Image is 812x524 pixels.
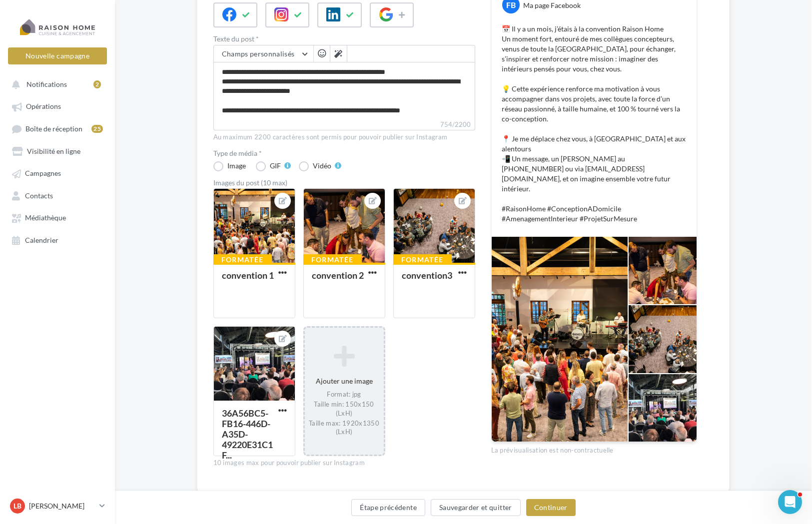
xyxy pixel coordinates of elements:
[6,186,109,204] a: Contacts
[351,499,425,516] button: Étape précédente
[526,499,576,516] button: Continuer
[8,47,107,64] button: Nouvelle campagne
[6,164,109,182] a: Campagnes
[393,254,452,265] div: Formatée
[222,49,295,58] span: Champs personnalisés
[214,45,313,62] button: Champs personnalisés
[6,119,109,138] a: Boîte de réception25
[222,408,273,461] div: 36A56BC5-FB16-446D-A35D-49220E31C1F...
[502,24,687,224] p: 📅 Il y a un mois, j’étais à la convention Raison Home Un moment fort, entouré de mes collègues co...
[93,80,101,88] div: 2
[91,125,103,133] div: 25
[8,497,107,516] a: LB [PERSON_NAME]
[402,270,452,281] div: convention3
[25,169,61,178] span: Campagnes
[13,501,21,511] span: LB
[25,124,82,133] span: Boîte de réception
[6,231,109,249] a: Calendrier
[6,142,109,160] a: Visibilité en ligne
[26,102,61,111] span: Opérations
[431,499,521,516] button: Sauvegarder et quitter
[303,254,362,265] div: Formatée
[25,191,53,200] span: Contacts
[29,501,95,511] p: [PERSON_NAME]
[213,254,272,265] div: Formatée
[270,162,281,169] div: GIF
[778,490,802,514] iframe: Intercom live chat
[213,150,475,157] label: Type de média *
[25,236,58,244] span: Calendrier
[313,162,331,169] div: Vidéo
[25,214,66,222] span: Médiathèque
[27,147,80,155] span: Visibilité en ligne
[26,80,67,88] span: Notifications
[312,270,364,281] div: convention 2
[213,119,475,130] label: 754/2200
[213,133,475,142] div: Au maximum 2200 caractères sont permis pour pouvoir publier sur Instagram
[213,35,475,42] label: Texte du post *
[213,179,475,186] div: Images du post (10 max)
[6,208,109,226] a: Médiathèque
[222,270,274,281] div: convention 1
[491,442,697,455] div: La prévisualisation est non-contractuelle
[227,162,246,169] div: Image
[6,75,105,93] button: Notifications 2
[213,459,475,468] div: 10 images max pour pouvoir publier sur Instagram
[523,0,581,10] div: Ma page Facebook
[6,97,109,115] a: Opérations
